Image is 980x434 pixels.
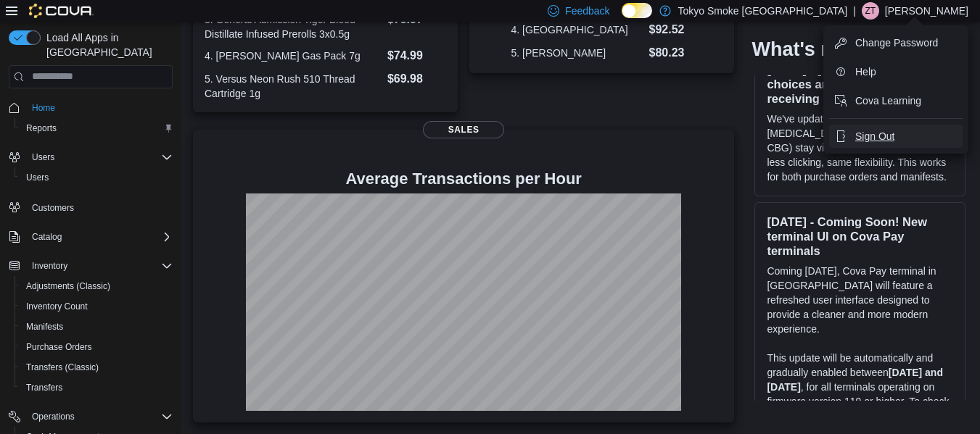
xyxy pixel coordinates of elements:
[855,36,938,50] span: Change Password
[649,21,693,38] dd: $92.52
[767,112,953,184] p: We've updated product receiving so your [MEDICAL_DATA] choices (like THCa or CBG) stay visible fo...
[423,121,504,138] span: Sales
[15,357,178,377] button: Transfers (Classic)
[20,277,173,295] span: Adjustments (Classic)
[26,257,73,275] button: Inventory
[3,227,178,247] button: Catalog
[29,4,94,18] img: Cova
[26,408,81,425] button: Operations
[15,276,178,296] button: Adjustments (Classic)
[565,4,609,18] span: Feedback
[853,2,856,20] p: |
[649,44,693,62] dd: $80.23
[20,338,98,356] a: Purchase Orders
[855,129,894,143] span: Sign Out
[829,89,963,112] button: Cova Learning
[15,167,178,188] button: Users
[26,198,173,216] span: Customers
[3,97,178,118] button: Home
[205,49,382,63] dt: 4. [PERSON_NAME] Gas Pack 7g
[15,118,178,138] button: Reports
[20,379,173,396] span: Transfers
[26,341,92,353] span: Purchase Orders
[678,2,848,20] p: Tokyo Smoke [GEOGRAPHIC_DATA]
[26,199,80,217] a: Customers
[26,408,173,425] span: Operations
[32,202,74,214] span: Customers
[15,296,178,317] button: Inventory Count
[20,359,173,376] span: Transfers (Classic)
[20,359,104,376] a: Transfers (Classic)
[26,382,62,393] span: Transfers
[3,147,178,167] button: Users
[205,170,722,188] h4: Average Transactions per Hour
[387,47,446,64] dd: $74.99
[26,301,88,312] span: Inventory Count
[26,362,99,373] span: Transfers (Classic)
[32,102,55,114] span: Home
[865,2,876,20] span: ZT
[32,231,62,243] span: Catalog
[26,172,49,183] span: Users
[511,22,643,37] dt: 4. [GEOGRAPHIC_DATA]
[205,12,382,41] dt: 3. General Admission Tiger Blood Distillate Infused Prerolls 3x0.5g
[205,72,382,101] dt: 5. Versus Neon Rush 510 Thread Cartridge 1g
[20,338,173,356] span: Purchase Orders
[855,64,876,79] span: Help
[26,149,173,166] span: Users
[15,317,178,337] button: Manifests
[20,277,116,295] a: Adjustments (Classic)
[767,62,953,106] h3: [DATE] - [MEDICAL_DATA] choices are now saved when receiving
[20,298,94,315] a: Inventory Count
[26,149,60,166] button: Users
[32,411,75,422] span: Operations
[20,120,62,137] a: Reports
[20,318,69,335] a: Manifests
[32,260,67,272] span: Inventory
[885,2,968,20] p: [PERSON_NAME]
[26,99,61,117] a: Home
[20,120,173,137] span: Reports
[15,337,178,357] button: Purchase Orders
[26,99,173,117] span: Home
[3,256,178,276] button: Inventory
[26,257,173,275] span: Inventory
[829,125,963,148] button: Sign Out
[855,93,921,108] span: Cova Learning
[26,280,110,292] span: Adjustments (Classic)
[3,196,178,217] button: Customers
[3,406,178,427] button: Operations
[829,60,963,83] button: Help
[622,18,622,19] span: Dark Mode
[511,46,643,60] dt: 5. [PERSON_NAME]
[26,228,67,246] button: Catalog
[20,169,173,186] span: Users
[26,122,57,134] span: Reports
[767,264,953,336] p: Coming [DATE], Cova Pay terminal in [GEOGRAPHIC_DATA] will feature a refreshed user interface des...
[752,38,858,61] h2: What's new
[15,377,178,398] button: Transfers
[20,169,54,186] a: Users
[862,2,879,20] div: Zachary Thomas
[767,214,953,258] h3: [DATE] - Coming Soon! New terminal UI on Cova Pay terminals
[20,379,68,396] a: Transfers
[20,318,173,335] span: Manifests
[26,228,173,246] span: Catalog
[41,30,173,59] span: Load All Apps in [GEOGRAPHIC_DATA]
[387,70,446,88] dd: $69.98
[829,31,963,54] button: Change Password
[622,3,652,18] input: Dark Mode
[32,151,54,163] span: Users
[20,298,173,315] span: Inventory Count
[26,321,63,333] span: Manifests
